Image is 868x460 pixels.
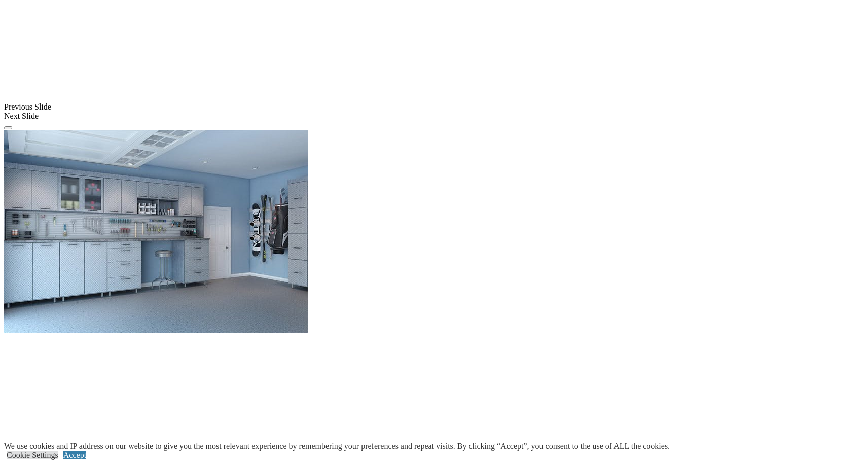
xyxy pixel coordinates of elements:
div: We use cookies and IP address on our website to give you the most relevant experience by remember... [4,442,670,451]
a: Accept [63,451,86,459]
a: Cookie Settings [7,451,58,459]
button: Click here to pause slide show [4,126,12,129]
div: Previous Slide [4,102,864,112]
img: Banner for mobile view [4,130,308,333]
div: Next Slide [4,112,864,121]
